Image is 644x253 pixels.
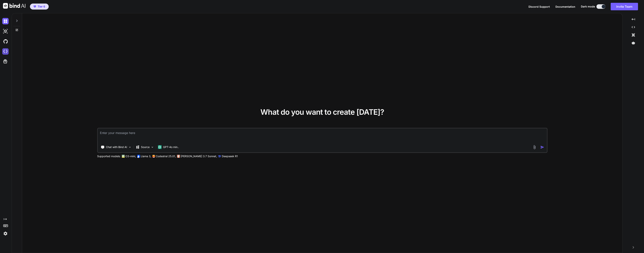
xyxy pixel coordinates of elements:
span: Documentation [555,5,575,8]
img: settings [2,230,9,237]
img: Pick Models [151,146,154,149]
button: Invite Team [611,3,638,10]
img: claude [218,155,221,158]
button: Discord Support [528,5,550,9]
p: Llama 3, [141,154,151,158]
img: Bind AI [3,3,25,9]
img: premium [34,5,36,8]
img: GPT-4 [122,155,125,158]
span: What do you want to create [DATE]? [260,107,384,117]
img: darkChat [2,18,9,24]
p: Codestral 25.01, [156,154,176,158]
p: Deepseek R1 [222,154,238,158]
img: claude [177,155,180,158]
button: Documentation [555,5,575,9]
img: githubDark [2,38,9,45]
span: Discord Support [528,5,550,8]
button: premiumTier 6 [30,4,49,10]
img: icon [540,145,544,149]
p: O3-mini, [125,154,136,158]
img: Llama2 [137,155,140,158]
img: cloudideIcon [2,48,9,55]
p: Chat with Bind AI [106,145,127,149]
img: GPT-4o mini [158,145,162,149]
span: Tier 6 [38,5,45,8]
img: Mistral-AI [152,155,155,158]
img: attachment [532,145,537,149]
p: Supported models: [97,154,121,158]
span: Dark mode [581,5,595,8]
img: darkAi-studio [2,28,9,34]
p: GPT-4o min.. [163,145,179,149]
p: [PERSON_NAME] 3.7 Sonnet, [181,154,217,158]
img: Pick Tools [128,146,131,149]
p: Source [141,145,150,149]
